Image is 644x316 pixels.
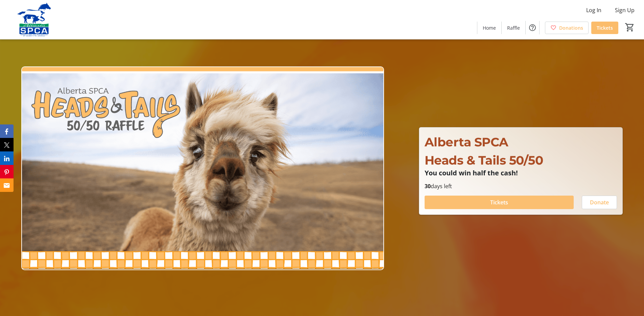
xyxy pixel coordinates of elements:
span: Home [483,24,496,31]
span: Sign Up [615,6,635,14]
p: You could win half the cash! [425,169,617,177]
button: Log In [581,5,607,16]
p: days left [425,182,617,190]
button: Donate [582,196,617,209]
span: Donate [590,198,609,206]
img: Campaign CTA Media Photo [21,66,384,270]
span: 30 [425,182,431,190]
button: Sign Up [610,5,640,16]
span: Heads & Tails 50/50 [425,153,543,168]
a: Home [477,22,501,34]
button: Tickets [425,196,574,209]
span: Log In [586,6,601,14]
span: Alberta SPCA [425,135,508,149]
span: Donations [559,24,583,31]
a: Donations [545,22,589,34]
a: Raffle [502,22,525,34]
span: Tickets [597,24,613,31]
img: Alberta SPCA's Logo [4,3,64,36]
a: Tickets [591,22,618,34]
button: Help [526,21,539,34]
span: Tickets [490,198,508,206]
button: Cart [624,21,636,33]
span: Raffle [507,24,520,31]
